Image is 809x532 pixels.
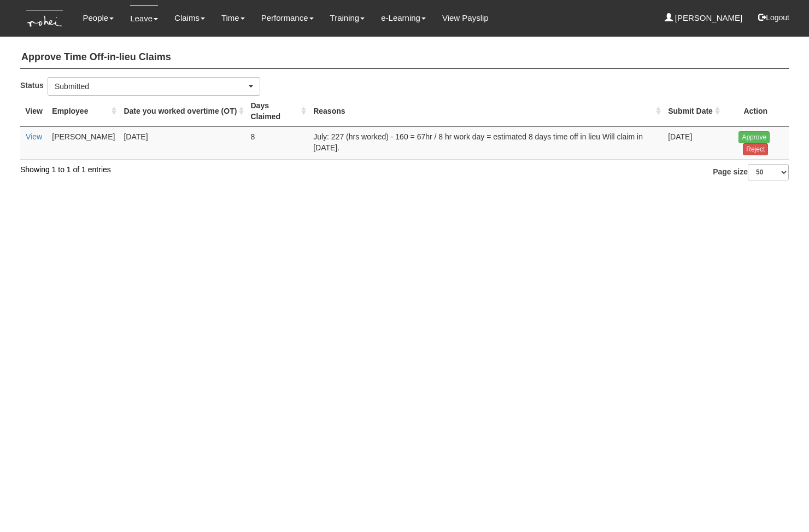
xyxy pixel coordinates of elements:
a: View [26,132,42,141]
a: View Payslip [442,5,489,31]
th: Submit Date : activate to sort column ascending [664,96,722,127]
td: [DATE] [664,126,722,160]
select: Page size [748,164,789,180]
div: Submitted [55,81,247,92]
a: Leave [130,5,158,31]
td: 8 [247,126,309,160]
th: Days Claimed : activate to sort column ascending [247,96,309,127]
a: e-Learning [381,5,426,31]
a: Training [330,5,365,31]
button: Submitted [48,77,260,96]
a: Claims [174,5,205,31]
a: Performance [261,5,314,31]
th: Date you worked overtime (OT) : activate to sort column ascending [119,96,246,127]
label: Status [20,77,48,93]
label: Page size [713,164,789,180]
a: People [83,5,114,31]
input: Approve [738,131,770,143]
td: July: 227 (hrs worked) - 160 = 67hr / 8 hr work day = estimated 8 days time off in lieu Will clai... [309,126,664,160]
td: [DATE] [119,126,246,160]
th: View [20,96,48,127]
th: Reasons : activate to sort column ascending [309,96,664,127]
h4: Approve Time Off-in-lieu Claims [20,46,789,69]
td: [PERSON_NAME] [48,126,119,160]
th: Employee : activate to sort column ascending [48,96,119,127]
th: Action [723,96,789,127]
a: [PERSON_NAME] [665,5,743,31]
button: Logout [751,4,797,31]
input: Reject [743,143,768,155]
a: Time [221,5,245,31]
